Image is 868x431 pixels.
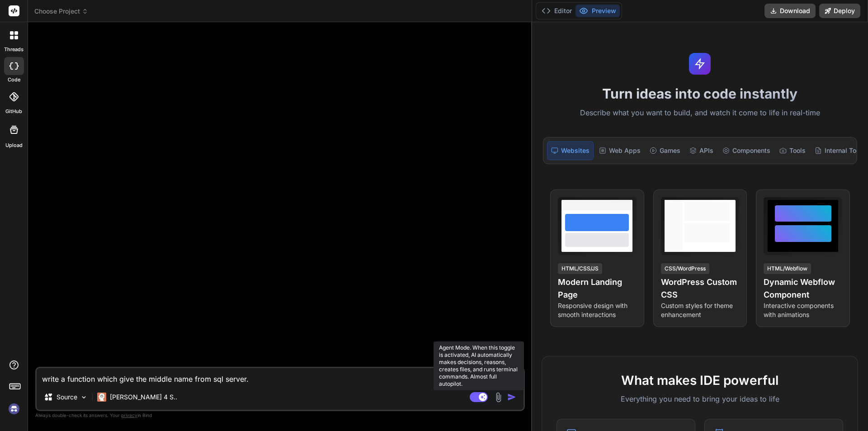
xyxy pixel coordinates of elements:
label: GitHub [5,108,22,115]
button: Deploy [819,4,860,18]
img: signin [6,401,22,417]
h4: Dynamic Webflow Component [764,276,842,301]
button: Agent Mode. When this toggle is activated, AI automatically makes decisions, reasons, creates fil... [468,392,490,403]
p: Custom styles for theme enhancement [661,301,740,319]
p: Responsive design with smooth interactions [558,301,637,319]
p: [PERSON_NAME] 4 S.. [110,393,177,402]
h2: What makes IDE powerful [557,371,843,390]
button: Download [764,4,816,18]
p: Interactive components with animations [764,301,842,319]
div: APIs [686,141,717,160]
p: Describe what you want to build, and watch it come to life in real-time [538,107,863,119]
h4: WordPress Custom CSS [661,276,740,301]
p: Source [57,393,77,402]
div: Websites [547,141,594,160]
div: Components [719,141,774,160]
div: HTML/CSS/JS [558,263,602,274]
img: Claude 4 Sonnet [97,393,106,402]
div: CSS/WordPress [661,263,709,274]
p: Always double-check its answers. Your in Bind [35,411,525,420]
label: code [8,76,20,84]
div: Tools [776,141,809,160]
div: Web Apps [595,141,644,160]
button: Preview [576,5,620,17]
label: threads [4,46,24,53]
h1: Turn ideas into code instantly [538,85,863,102]
div: Games [646,141,684,160]
img: icon [507,393,516,402]
label: Upload [5,142,23,149]
span: privacy [121,412,137,418]
button: Editor [538,5,576,17]
img: Pick Models [80,393,88,401]
img: attachment [493,392,504,403]
p: Everything you need to bring your ideas to life [557,393,843,404]
span: Choose Project [34,7,88,16]
div: HTML/Webflow [764,263,811,274]
h4: Modern Landing Page [558,276,637,301]
textarea: write a function which give the middle name from sql server. [37,368,524,384]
